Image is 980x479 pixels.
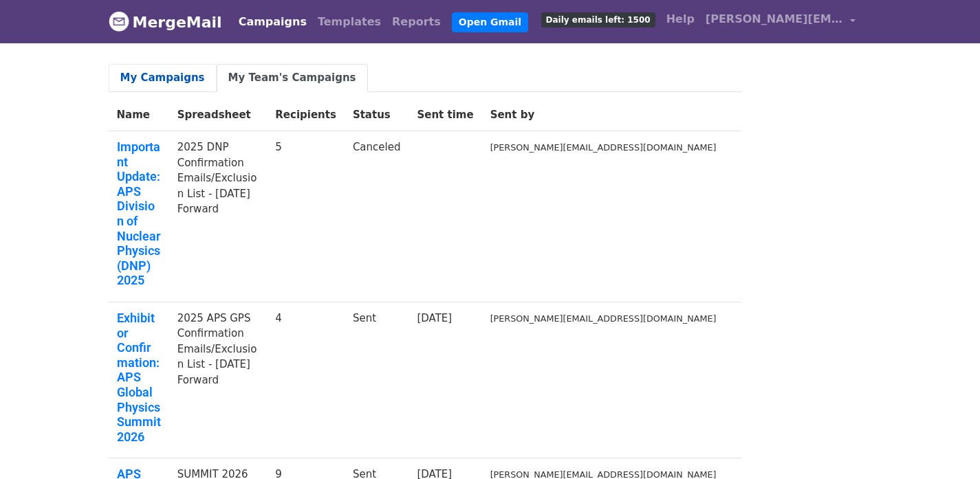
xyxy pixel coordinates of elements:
[409,99,481,131] th: Sent time
[536,5,661,33] a: Daily emails left: 1500
[312,8,386,36] a: Templates
[417,312,452,324] a: [DATE]
[117,311,161,444] a: Exhibitor Confirmation: APS Global Physics Summit 2026
[452,12,528,32] a: Open Gmail
[169,302,268,458] td: 2025 APS GPS Confirmation Emails/Exclusion List - [DATE] Forward
[706,11,843,27] span: [PERSON_NAME][EMAIL_ADDRESS][DOMAIN_NAME]
[217,64,368,92] a: My Team's Campaigns
[541,12,655,27] span: Daily emails left: 1500
[109,8,222,36] a: MergeMail
[386,8,446,36] a: Reports
[267,131,345,302] td: 5
[345,99,409,131] th: Status
[109,99,169,131] th: Name
[490,313,717,324] small: [PERSON_NAME][EMAIL_ADDRESS][DOMAIN_NAME]
[700,5,861,38] a: [PERSON_NAME][EMAIL_ADDRESS][DOMAIN_NAME]
[345,302,409,458] td: Sent
[345,131,409,302] td: Canceled
[233,8,312,36] a: Campaigns
[109,64,217,92] a: My Campaigns
[267,302,345,458] td: 4
[117,140,161,288] a: Important Update: APS Division of Nuclear Physics (DNP) 2025
[267,99,345,131] th: Recipients
[169,99,268,131] th: Spreadsheet
[661,5,700,33] a: Help
[490,142,717,153] small: [PERSON_NAME][EMAIL_ADDRESS][DOMAIN_NAME]
[109,11,129,32] img: MergeMail logo
[169,131,268,302] td: 2025 DNP Confirmation Emails/Exclusion List - [DATE] Forward
[911,413,980,479] iframe: Chat Widget
[482,99,725,131] th: Sent by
